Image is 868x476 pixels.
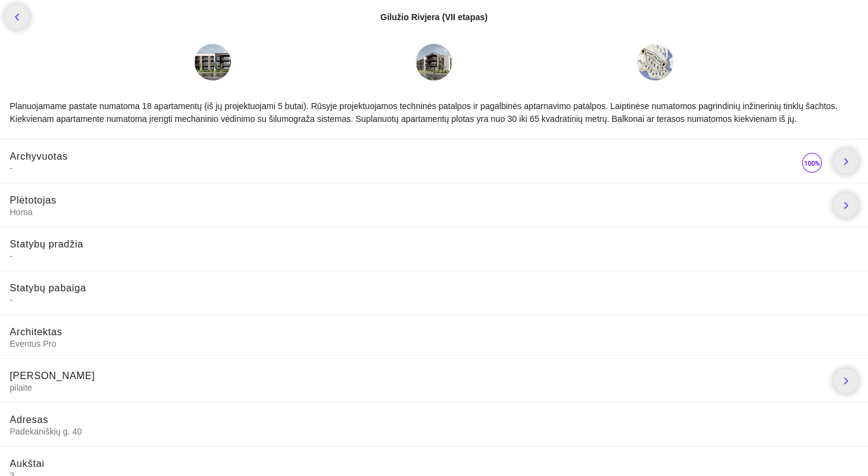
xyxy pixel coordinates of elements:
[10,382,824,393] span: pilaite
[10,195,57,205] span: Plėtotojas
[834,193,858,218] a: chevron_right
[839,198,853,213] i: chevron_right
[10,458,44,469] span: Aukštai
[10,151,68,162] span: Archyvuotas
[10,294,858,305] span: -
[380,11,488,23] div: Gilužio Rivjera (VII etapas)
[800,151,824,175] img: 100
[10,207,824,218] span: Homa
[839,154,853,169] i: chevron_right
[10,283,86,293] span: Statybų pabaiga
[10,10,24,24] i: chevron_left
[10,250,858,261] span: -
[10,426,858,437] span: Padekaniškių g. 40
[10,338,858,349] span: Eventus Pro
[10,327,62,337] span: Architektas
[834,149,858,174] a: chevron_right
[834,369,858,393] a: chevron_right
[5,5,29,29] a: chevron_left
[10,239,84,249] span: Statybų pradžia
[10,371,95,381] span: [PERSON_NAME]
[839,374,853,388] i: chevron_right
[10,414,48,425] span: Adresas
[10,163,800,174] span: -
